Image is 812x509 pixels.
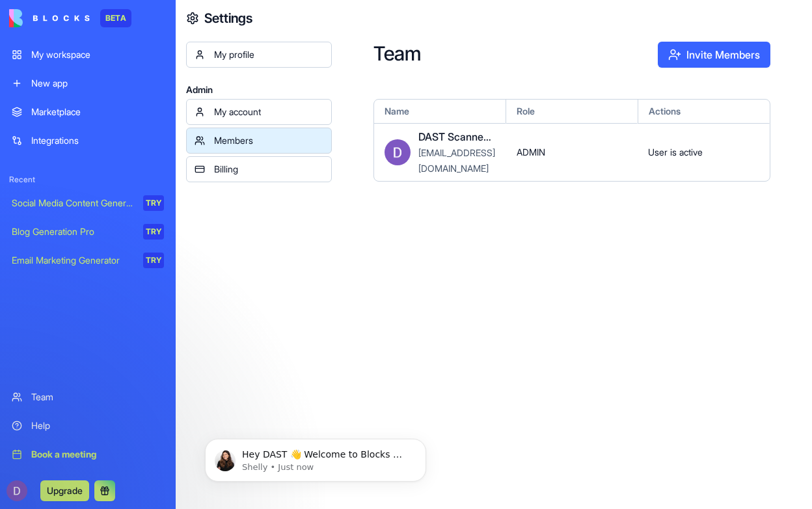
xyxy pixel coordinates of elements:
[143,195,164,211] div: TRY
[373,42,658,68] h2: Team
[186,99,332,125] a: My account
[648,146,703,159] span: User is active
[418,147,495,174] span: [EMAIL_ADDRESS][DOMAIN_NAME]
[214,134,323,147] div: Members
[186,42,332,68] a: My profile
[186,128,332,154] a: Members
[9,9,90,27] img: logo
[4,128,172,154] a: Integrations
[4,247,172,273] a: Email Marketing GeneratorTRY
[186,156,332,182] a: Billing
[4,70,172,96] a: New app
[385,139,411,165] img: ACg8ocJDau-wldOdNZeGVfZ8J5xa_yA08EgUZvwZCgGpA_p3c0Urcg=s96-c
[4,99,172,125] a: Marketplace
[12,197,134,210] div: Social Media Content Generator
[12,225,134,238] div: Blog Generation Pro
[31,391,164,404] div: Team
[100,9,131,27] div: BETA
[31,48,164,61] div: My workspace
[4,384,172,410] a: Team
[374,100,506,123] div: Name
[214,105,323,118] div: My account
[40,484,89,497] a: Upgrade
[517,146,545,159] span: ADMIN
[40,480,89,501] button: Upgrade
[7,480,27,501] img: ACg8ocJDau-wldOdNZeGVfZ8J5xa_yA08EgUZvwZCgGpA_p3c0Urcg=s96-c
[9,9,131,27] a: BETA
[12,254,134,267] div: Email Marketing Generator
[204,9,252,27] h4: Settings
[186,83,332,96] span: Admin
[4,42,172,68] a: My workspace
[31,419,164,432] div: Help
[418,129,495,144] span: DAST Scanner
[4,219,172,245] a: Blog Generation ProTRY
[214,48,323,61] div: My profile
[31,448,164,461] div: Book a meeting
[4,413,172,439] a: Help
[185,411,446,502] iframe: Intercom notifications message
[31,77,164,90] div: New app
[506,100,638,123] div: Role
[4,174,172,185] span: Recent
[4,441,172,467] a: Book a meeting
[4,190,172,216] a: Social Media Content GeneratorTRY
[143,253,164,268] div: TRY
[658,42,770,68] button: Invite Members
[31,105,164,118] div: Marketplace
[31,134,164,147] div: Integrations
[143,224,164,240] div: TRY
[638,100,770,123] div: Actions
[214,163,323,176] div: Billing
